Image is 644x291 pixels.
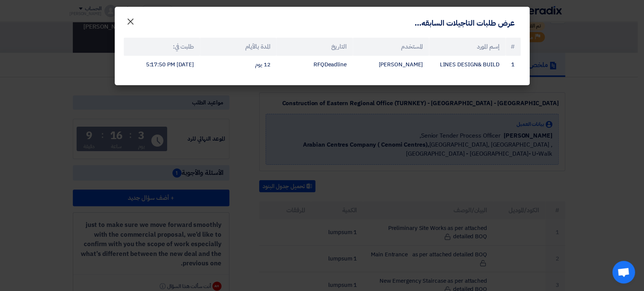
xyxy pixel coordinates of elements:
[120,12,141,27] button: Close
[124,56,200,74] td: [DATE] 5:17:50 PM
[200,56,276,74] td: 12 يوم
[124,38,200,56] th: طلبت في:
[276,56,352,74] td: RFQDeadline
[126,10,135,32] span: ×
[506,56,521,74] td: 1
[276,38,352,56] th: التاريخ
[506,38,521,56] th: #
[415,18,515,28] h4: عرض طلبات التاجيلات السابقه...
[200,38,276,56] th: المدة بالأيام
[429,56,505,74] td: LINES DESIGN& BUILD
[612,261,635,283] a: Open chat
[429,38,505,56] th: إسم المورد
[353,56,429,74] td: [PERSON_NAME]
[353,38,429,56] th: المستخدم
